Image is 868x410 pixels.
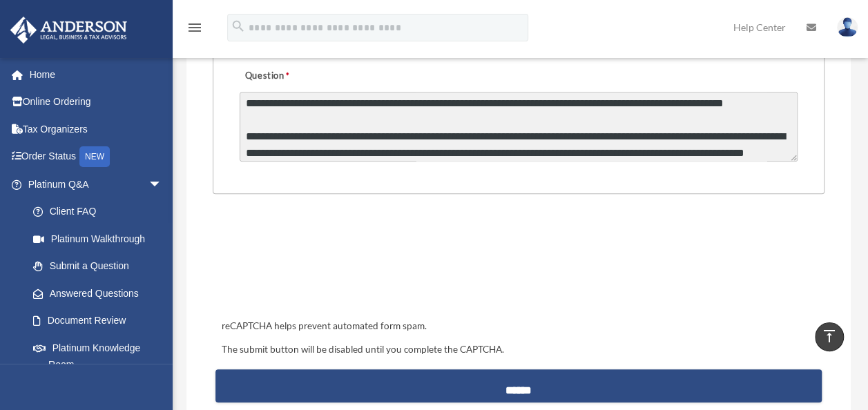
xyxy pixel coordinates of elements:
[19,334,183,378] a: Platinum Knowledge Room
[837,17,858,37] img: User Pic
[19,253,176,280] a: Submit a Question
[10,88,183,116] a: Online Ordering
[6,17,131,43] img: Anderson Advisors Platinum Portal
[215,318,821,335] div: reCAPTCHA helps prevent automated form spam.
[148,170,176,199] span: arrow_drop_down
[217,237,427,291] iframe: reCAPTCHA
[186,24,203,36] a: menu
[10,143,183,171] a: Order StatusNEW
[215,342,821,358] div: The submit button will be disabled until you complete the CAPTCHA.
[19,198,183,226] a: Client FAQ
[815,322,844,351] a: vertical_align_top
[19,307,183,335] a: Document Review
[79,146,110,167] div: NEW
[231,19,246,34] i: search
[186,19,203,36] i: menu
[821,328,838,344] i: vertical_align_top
[19,225,183,253] a: Platinum Walkthrough
[10,170,183,198] a: Platinum Q&Aarrow_drop_down
[10,115,183,143] a: Tax Organizers
[240,66,347,86] label: Question
[10,61,183,88] a: Home
[19,280,183,307] a: Answered Questions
